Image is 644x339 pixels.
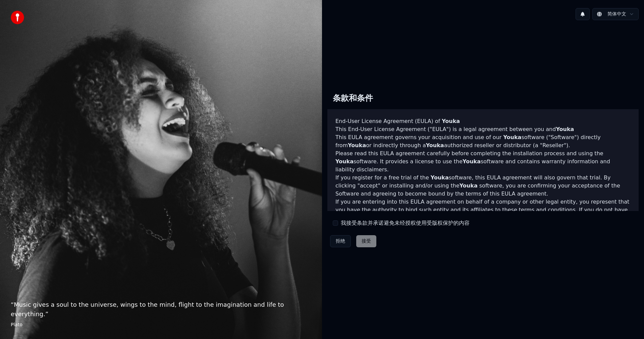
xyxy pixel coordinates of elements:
[335,125,631,133] p: This End-User License Agreement ("EULA") is a legal agreement between you and
[335,158,354,165] span: Youka
[426,142,444,149] span: Youka
[335,150,631,174] p: Please read this EULA agreement carefully before completing the installation process and using th...
[431,174,449,181] span: Youka
[327,88,378,109] div: 条款和条件
[335,117,631,125] h3: End-User License Agreement (EULA) of
[460,182,478,189] span: Youka
[11,11,24,24] img: youka
[330,235,351,247] button: 拒绝
[11,300,311,319] p: “ Music gives a soul to the universe, wings to the mind, flight to the imagination and life to ev...
[341,219,470,227] label: 我接受条款并承诺避免未经授权使用受版权保护的内容
[503,134,521,140] span: Youka
[556,126,574,132] span: Youka
[348,142,366,149] span: Youka
[335,174,631,198] p: If you register for a free trial of the software, this EULA agreement will also govern that trial...
[335,198,631,230] p: If you are entering into this EULA agreement on behalf of a company or other legal entity, you re...
[335,133,631,150] p: This EULA agreement governs your acquisition and use of our software ("Software") directly from o...
[11,322,311,328] footer: Plato
[463,158,481,165] span: Youka
[442,118,460,124] span: Youka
